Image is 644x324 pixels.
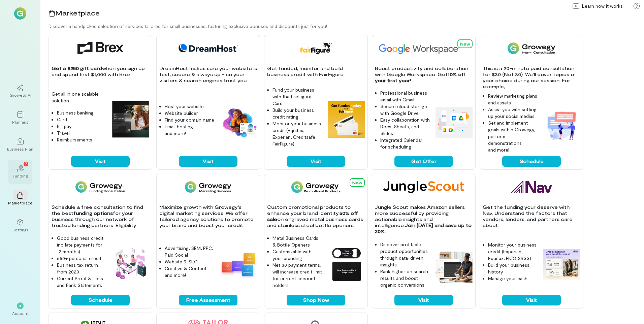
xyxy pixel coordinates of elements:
[436,107,473,138] img: Google Workspace feature
[394,295,453,305] button: Visit
[52,204,149,228] p: Schedule a free consultation to find the best for your business through our network of trusted le...
[375,42,474,54] img: Google Workspace
[291,181,341,193] img: Growegy Promo Products
[57,116,107,123] li: Card
[543,107,580,144] img: 1-on-1 Consultation feature
[272,87,322,107] li: Fund your business with the FairFigure Card
[220,251,257,278] img: Growegy - Marketing Services feature
[375,204,473,234] p: Jungle Scout makes Amazon sellers more successful by providing actionable insights and intelligence.
[165,103,215,110] li: Host your website
[8,187,32,211] a: Marketplace
[179,156,237,167] button: Visit
[267,210,359,222] strong: 50% off sale
[57,123,107,130] li: Bill pay
[287,295,345,305] button: Shop Now
[460,41,470,46] span: New
[8,214,32,238] a: Settings
[488,275,538,282] li: Manage your cash
[502,295,561,305] button: Visit
[380,103,430,117] li: Secure cloud storage with Google Drive
[25,161,27,167] span: 7
[436,252,473,283] img: Jungle Scout feature
[483,204,580,228] p: Get the funding your deserve with Nav. Understand the factors that vendors, lenders, and partners...
[57,255,107,262] li: 650+ personal credit
[502,156,561,167] button: Schedule
[159,204,257,228] p: Maximize growth with Growegy's digital marketing services. We offer tailored agency solutions to ...
[165,110,215,117] li: Website builder
[75,181,125,193] img: Funding Consultation
[543,249,580,280] img: Nav feature
[272,107,322,120] li: Build your business credit rating
[267,204,365,228] p: Custom promotional products to enhance your brand identity. on engraved metal business cards and ...
[8,297,32,321] div: *Account
[179,295,237,305] button: Free Assessment
[8,106,32,130] a: Planning
[375,222,473,234] strong: Join [DATE] and save up to 20%.
[8,160,32,184] a: Funding
[13,173,28,179] div: Funding
[488,120,538,153] li: Set and implement goals within Growegy, perform demonstrations and more!
[380,268,430,288] li: Rank higher on search results and boost organic conversions
[380,90,430,103] li: Professional business email with Gmail
[73,210,113,216] strong: funding options
[267,65,365,77] p: Get funded, monitor and build business credit with FairFigure.
[375,65,473,84] p: Boost productivity and collaboration with Google Workspace. Get !
[220,107,257,138] img: DreamHost feature
[52,65,149,77] p: when you sign up and spend first $1,000 with Brex.
[488,241,538,262] li: Monitor your business credit (Experian, Equifax, FICO SBSS)
[8,200,33,205] div: Marketplace
[165,123,215,137] li: Email hosting and more!
[328,101,365,138] img: FairFigure feature
[57,130,107,136] li: Travel
[165,117,215,123] li: Find your domain name
[272,248,322,262] li: Customizable with your branding
[272,262,322,289] li: Net 30 payment terms, will increase credit limit for current account holders
[582,3,623,9] span: Learn how it works
[272,120,322,147] li: Monitor your business credit (Equifax, Experian, Creditsafe, FairFigure)
[185,181,232,193] img: Growegy - Marketing Services
[165,258,215,265] li: Website & SEO
[394,156,453,167] button: Get Offer
[380,117,430,137] li: Easy collaboration with Docs, Sheets, and Slides
[8,133,32,157] a: Business Plan
[12,227,28,232] div: Settings
[57,275,107,289] li: Current Profit & Loss and Bank Statements
[380,137,430,150] li: Integrated Calendar for scheduling
[71,156,130,167] button: Visit
[511,181,552,193] img: Nav
[112,101,149,138] img: Brex feature
[488,106,538,120] li: Assist you with setting up your social medias
[383,181,464,193] img: Jungle Scout
[52,91,107,104] p: Get all in one scalable solution
[57,109,107,116] li: Business banking
[508,42,555,54] img: 1-on-1 Consultation
[488,262,538,275] li: Build your business history
[272,235,322,248] li: Metal Business Cards & Bottle Openers
[8,79,32,103] a: Growegy AI
[328,246,365,283] img: Growegy Promo Products feature
[112,246,149,283] img: Funding Consultation feature
[49,23,644,30] div: Discover a handpicked selection of services tailored for small businesses, featuring exclusive bo...
[287,156,345,167] button: Visit
[77,42,123,54] img: Brex
[488,93,538,106] li: Review marketing plans and assets
[7,146,33,152] div: Business Plan
[9,92,31,98] div: Growegy AI
[12,311,29,316] div: Account
[57,235,107,255] li: Good business credit (no late payments for 12 months)
[375,71,467,83] strong: 10% off your first year
[71,295,130,305] button: Schedule
[57,136,107,143] li: Reimbursements
[380,241,430,268] li: Discover profitable product opportunities through data-driven insights
[55,9,100,17] span: Marketplace
[159,65,257,84] p: DreamHost makes sure your website is fast, secure & always up - so your visitors & search engines...
[52,65,102,71] strong: Get a $250 gift card
[483,65,580,90] p: This is a 20-minute paid consultation for $30 (Net 30). We’ll cover topics of your choice during ...
[352,180,362,185] span: New
[165,245,215,258] li: Advertising, SEM, PPC, Paid Social
[12,119,28,125] div: Planning
[165,265,215,279] li: Creative & Content and more!
[300,42,332,54] img: FairFigure
[176,42,240,54] img: DreamHost
[57,262,107,275] li: Business tax return from 2023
